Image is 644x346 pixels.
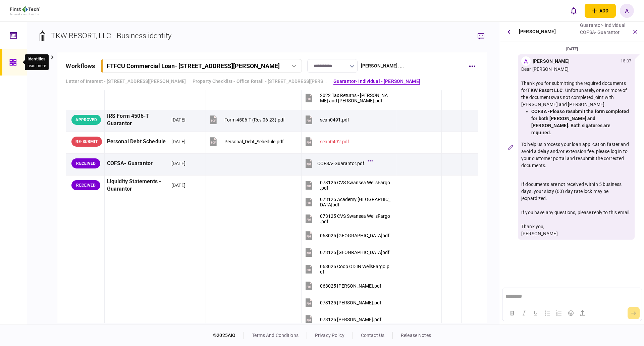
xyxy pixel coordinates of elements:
[361,62,404,69] div: [PERSON_NAME] , ...
[506,308,518,318] button: Bold
[171,182,185,189] div: [DATE]
[320,213,391,224] div: 073125 CVS Swansea WellsFargo.pdf
[304,245,389,260] button: 073125 CANTON WellsFargo.pdf
[320,93,391,103] div: 2022 Tax Returns - Thomas and Kathleen White.pdf
[304,228,389,243] button: 063025 CANTON WellsFargo.pdf
[101,59,302,73] button: FTFCU Commercial Loan- [STREET_ADDRESS][PERSON_NAME]
[521,209,631,216] div: If you have any questions, please reply to this email.
[542,308,553,318] button: Bullet list
[28,56,46,62] div: Identities
[401,333,431,338] a: release notes
[171,138,185,145] div: [DATE]
[320,250,389,255] div: 073125 CANTON WellsFargo.pdf
[333,78,420,85] a: Guarantor- Individual - [PERSON_NAME]
[252,333,299,338] a: terms and conditions
[107,112,166,128] div: IRS Form 4506-T Guarantor
[304,178,391,193] button: 073125 CVS Swansea WellsFargo.pdf
[71,137,102,147] div: RE-SUBMIT
[567,4,581,18] button: open notifications list
[621,58,631,64] div: 15:07
[320,117,349,122] div: scan0491.pdf
[315,333,344,338] a: privacy policy
[71,180,100,190] div: RECEIVED
[320,283,381,289] div: 063025 Lucy WellsFargo.pdf
[171,160,185,167] div: [DATE]
[171,116,185,123] div: [DATE]
[320,300,381,305] div: 073125 Lucy WellsFargo.pdf
[304,279,381,294] button: 063025 Lucy WellsFargo.pdf
[193,78,327,85] a: Property Checklist - Office Retail - [STREET_ADDRESS][PERSON_NAME]
[51,30,171,41] div: TKW RESORT, LLC - Business identity
[224,117,285,122] div: Form 4506-T (Rev 06-23).pdf
[71,115,101,125] div: APPROVED
[213,332,244,339] div: © 2025 AIO
[553,308,565,318] button: Numbered list
[304,112,349,128] button: scan0491.pdf
[585,4,616,18] button: open adding identity options
[530,308,541,318] button: Underline
[304,211,391,227] button: 073125 CVS Swansea WellsFargo.pdf
[521,223,631,230] div: Thank you,
[107,178,166,193] div: Liquidity Statements - Guarantor
[527,88,562,93] span: TKW Resort LLC
[521,66,631,73] div: Dear [PERSON_NAME],
[518,308,530,318] button: Italic
[503,45,641,53] div: [DATE]
[531,109,629,135] span: Please resubmit the form completed for both [PERSON_NAME] and [PERSON_NAME]. Both sigatures are r...
[519,22,556,42] div: [PERSON_NAME]
[320,180,391,191] div: 073125 CVS Swansea WellsFargo.pdf
[565,308,577,318] button: Emojis
[107,62,280,69] div: FTFCU Commercial Loan - [STREET_ADDRESS][PERSON_NAME]
[304,195,391,210] button: 073125 Academy Auburn WellsFargo.pdf
[320,233,389,238] div: 063025 CANTON WellsFargo.pdf
[71,158,100,168] div: RECEIVED
[304,91,391,106] button: 2022 Tax Returns - Thomas and Kathleen White.pdf
[620,4,634,18] button: A
[304,312,381,327] button: 073125 Samantha WellsFargo.pdf
[304,134,349,149] button: scan0492.pdf
[317,161,364,166] div: COFSA- Guarantor.pdf
[502,288,641,305] iframe: Rich Text Area
[580,29,625,36] div: COFSA- Guarantor
[304,295,381,310] button: 073125 Lucy WellsFargo.pdf
[361,333,384,338] a: contact us
[320,139,349,144] div: scan0492.pdf
[521,230,631,237] div: [PERSON_NAME]
[208,134,284,149] button: Personal_Debt_Schedule.pdf
[521,181,631,202] div: If documents are not received within 5 business days, your sixty (60) day rate lock may be jeopar...
[521,141,631,169] p: To help us process your loan application faster and avoid a delay and/or extension fee, please lo...
[521,95,614,107] span: was not completed joint with [PERSON_NAME] and [PERSON_NAME].
[531,109,629,135] strong: COFSA -
[66,78,186,85] a: Letter of Interest - [STREET_ADDRESS][PERSON_NAME]
[580,22,625,29] div: Guarantor- Individual
[521,80,631,108] div: Thank you for submitting the required documents for . Unfortunately, one or more of the documents
[320,197,391,207] div: 073125 Academy Auburn WellsFargo.pdf
[107,134,166,149] div: Personal Debt Schedule
[224,139,284,144] div: Personal_Debt_Schedule.pdf
[320,264,391,275] div: 063025 Coop OD IN WellsFargo.pdf
[208,112,285,128] button: Form 4506-T (Rev 06-23).pdf
[304,156,371,171] button: COFSA- Guarantor.pdf
[320,317,381,322] div: 073125 Samantha WellsFargo.pdf
[533,58,570,65] div: [PERSON_NAME]
[66,61,95,70] div: workflows
[304,262,391,277] button: 063025 Coop OD IN WellsFargo.pdf
[28,63,46,68] button: read more
[107,156,166,171] div: COFSA- Guarantor
[10,6,40,15] img: client company logo
[521,56,531,66] div: A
